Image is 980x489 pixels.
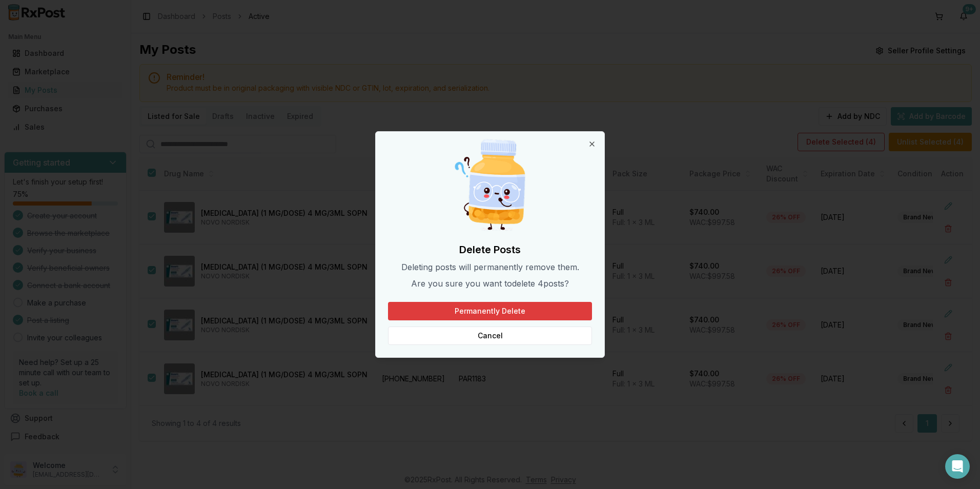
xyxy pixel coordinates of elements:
[388,302,592,320] button: Permanently Delete
[388,261,592,273] p: Deleting posts will permanently remove them.
[441,136,539,234] img: Curious Pill Bottle
[388,277,592,290] p: Are you sure you want to delete 4 post s ?
[388,242,592,257] h2: Delete Posts
[388,327,592,345] button: Cancel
